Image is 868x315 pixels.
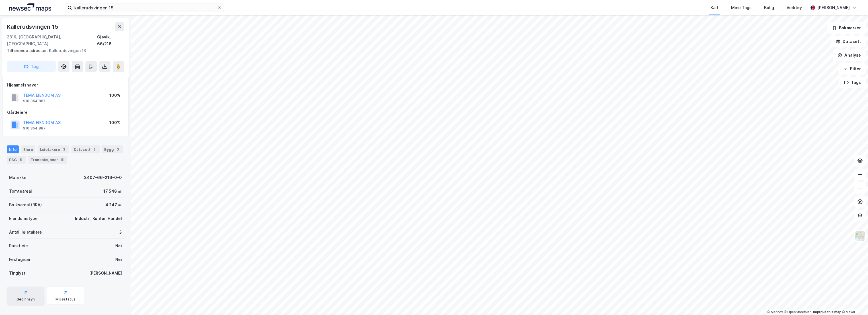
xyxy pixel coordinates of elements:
div: 5 [18,157,24,162]
button: Tags [839,77,866,88]
div: Kallerudsvingen 13 [7,47,120,54]
div: 100% [109,119,120,126]
div: 3407-66-216-0-0 [84,174,122,181]
div: Gjøvik, 66/216 [97,34,124,47]
div: Antall leietakere [9,229,42,236]
div: Tomteareal [9,188,32,195]
button: Filter [838,63,866,75]
div: Mine Tags [731,4,752,11]
div: Datasett [71,145,100,153]
span: Tilhørende adresser: [7,48,49,53]
div: Festegrunn [9,256,31,263]
div: 15 [59,157,65,162]
div: Nei [115,256,122,263]
div: Bolig [764,4,774,11]
div: Miljøstatus [56,297,75,302]
div: Industri, Kontor, Handel [75,215,122,222]
div: Bruksareal (BRA) [9,201,42,208]
div: 910 854 887 [23,126,46,131]
div: Nei [115,242,122,249]
div: [PERSON_NAME] [817,4,850,11]
iframe: Chat Widget [840,288,868,315]
div: Hjemmelshaver [7,82,124,88]
div: Eiendomstype [9,215,38,222]
img: logo.a4113a55bc3d86da70a041830d287a7e.svg [9,3,51,12]
a: OpenStreetMap [784,310,812,314]
div: Eiere [21,145,35,153]
div: Leietakere [38,145,69,153]
div: Verktøy [787,4,802,11]
button: Analyse [833,50,866,61]
div: 100% [109,92,120,99]
div: 2816, [GEOGRAPHIC_DATA], [GEOGRAPHIC_DATA] [7,34,97,47]
div: Punktleie [9,242,28,249]
div: 910 854 887 [23,99,46,103]
div: Transaksjoner [28,156,67,164]
div: Gårdeiere [7,109,124,116]
div: 17 548 ㎡ [103,188,122,195]
div: Kallerudsvingen 15 [7,22,59,31]
a: Mapbox [767,310,783,314]
div: 3 [61,147,67,152]
button: Tag [7,61,56,72]
div: Kontrollprogram for chat [840,288,868,315]
img: Z [855,230,865,241]
div: Kart [711,4,719,11]
div: Info [7,145,19,153]
div: Tinglyst [9,270,25,277]
button: Bokmerker [827,22,866,34]
div: 4 247 ㎡ [105,201,122,208]
div: Matrikkel [9,174,28,181]
div: 5 [92,147,97,152]
input: Søk på adresse, matrikkel, gårdeiere, leietakere eller personer [72,3,217,12]
a: Improve this map [813,310,841,314]
div: ESG [7,156,26,164]
div: 3 [115,147,121,152]
div: 3 [119,229,122,236]
div: [PERSON_NAME] [89,270,122,277]
button: Datasett [831,36,866,47]
div: Geoinnsyn [17,297,35,302]
div: Bygg [102,145,123,153]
